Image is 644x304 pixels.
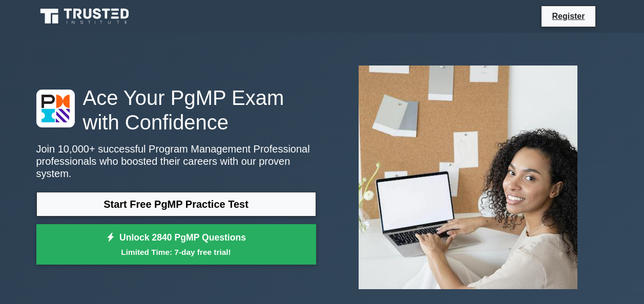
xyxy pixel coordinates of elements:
p: Join 10,000+ successful Program Management Professional professionals who boosted their careers w... [36,143,316,180]
small: Limited Time: 7-day free trial! [49,246,303,258]
a: Unlock 2840 PgMP QuestionsLimited Time: 7-day free trial! [36,224,316,265]
a: Start Free PgMP Practice Test [36,192,316,216]
a: Register [546,10,591,23]
h1: Ace Your PgMP Exam with Confidence [36,85,316,135]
